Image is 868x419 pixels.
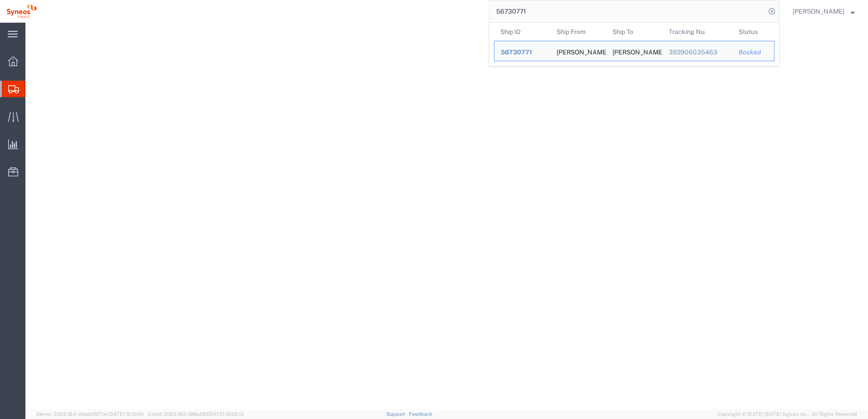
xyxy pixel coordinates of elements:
[606,23,662,41] th: Ship To
[501,49,532,56] span: 56730771
[208,411,244,417] span: [DATE] 10:06:13
[386,411,409,417] a: Support
[148,411,244,417] span: Client: 2025.18.0-198a450
[793,6,844,16] span: Natan Tateishi
[108,411,144,417] span: [DATE] 10:10:00
[612,41,656,61] div: Rosa Lopez-Perales
[662,23,733,41] th: Tracking Nu.
[6,5,37,18] img: logo
[409,411,432,417] a: Feedback
[501,48,544,57] div: 56730771
[792,6,855,17] button: [PERSON_NAME]
[550,23,607,41] th: Ship From
[36,411,144,417] span: Server: 2025.18.0-a0edd1917ac
[489,0,765,22] input: Search for shipment number, reference number
[25,23,868,409] iframe: FS Legacy Container
[557,41,600,61] div: Nicole Vonallmen
[739,48,768,57] div: Booked
[669,48,726,57] div: 392906035463
[717,410,857,418] span: Copyright © [DATE]-[DATE] Agistix Inc., All Rights Reserved
[494,23,779,66] table: Search Results
[732,23,774,41] th: Status
[494,23,550,41] th: Ship ID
